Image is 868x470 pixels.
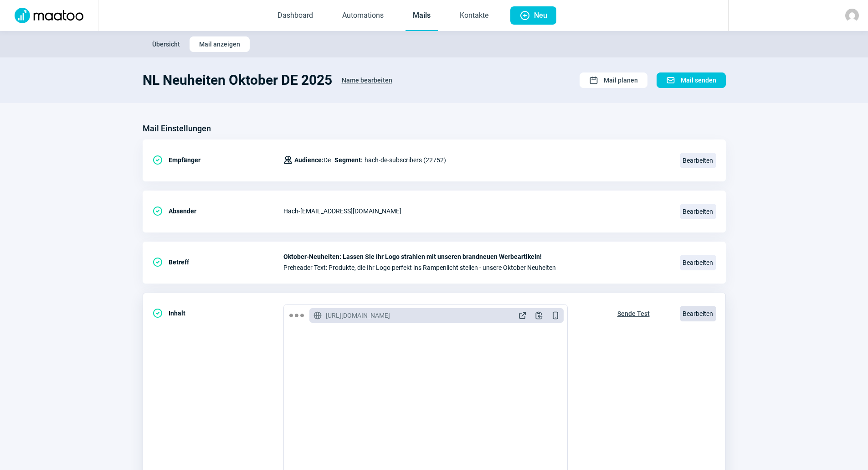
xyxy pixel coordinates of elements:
span: Bearbeiten [680,255,716,270]
span: Preheader Text: Produkte, die Ihr Logo perfekt ins Rampenlicht stellen - unsere Oktober Neuheiten [283,264,669,271]
span: Sende Test [617,306,650,321]
img: avatar [845,9,859,22]
button: Name bearbeiten [332,72,402,88]
span: Mail planen [604,73,638,88]
a: Automations [335,1,391,31]
span: Oktober-Neuheiten: Lassen Sie Ihr Logo strahlen mit unseren brandneuen Werbeartikeln! [283,253,669,260]
div: Empfänger [152,151,283,169]
div: Hach - [EMAIL_ADDRESS][DOMAIN_NAME] [283,202,669,220]
h3: Mail Einstellungen [143,121,211,136]
span: Mail senden [681,73,716,88]
span: Audience: [294,156,324,164]
button: Neu [510,6,556,25]
button: Sende Test [608,304,659,321]
div: Absender [152,202,283,220]
span: Segment: [334,155,363,165]
a: Mails [406,1,438,31]
div: hach-de-subscribers (22752) [283,151,446,169]
span: Name bearbeiten [342,73,392,88]
a: Dashboard [270,1,320,31]
span: [URL][DOMAIN_NAME] [326,311,390,320]
div: Betreff [152,253,283,271]
h1: NL Neuheiten Oktober DE 2025 [143,72,332,88]
button: Mail senden [657,72,726,88]
span: Übersicht [152,37,180,52]
button: Übersicht [143,36,190,52]
span: Bearbeiten [680,306,716,321]
div: Inhalt [152,304,283,322]
a: Kontakte [452,1,496,31]
span: De [294,155,331,165]
span: Bearbeiten [680,204,716,219]
button: Mail planen [580,72,647,88]
span: Bearbeiten [680,153,716,168]
span: Mail anzeigen [199,37,240,52]
img: Logo [9,8,89,23]
span: Neu [534,6,547,25]
button: Mail anzeigen [190,36,250,52]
